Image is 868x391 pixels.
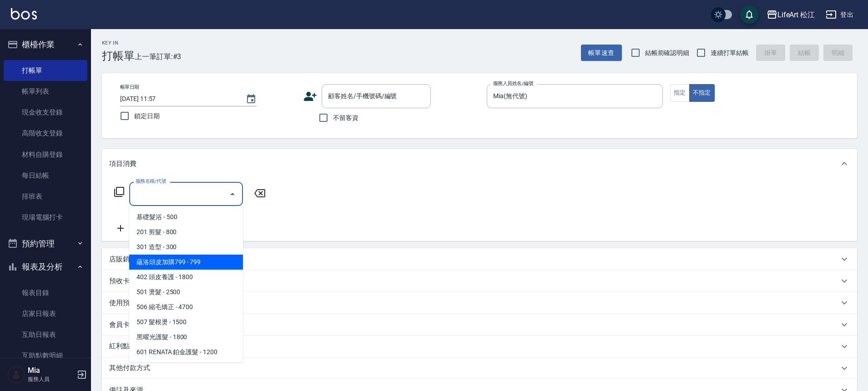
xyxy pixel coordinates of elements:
input: YYYY/MM/DD hh:mm [120,91,237,106]
button: 不指定 [689,84,715,102]
div: 會員卡銷售 [102,314,857,336]
button: Choose date, selected date is 2025-09-16 [240,88,262,110]
div: 紅利點數 [102,336,857,357]
a: 排班表 [4,186,87,207]
div: 預收卡販賣 [102,270,857,292]
span: 連續打單結帳 [711,48,749,58]
span: 黑曜光護髮 - 1800 [129,330,243,345]
img: Logo [11,8,37,20]
span: 上一筆訂單:#3 [135,51,182,62]
button: 報表及分析 [4,255,87,279]
button: 登出 [822,6,857,23]
a: 每日結帳 [4,165,87,186]
div: 其他付款方式 [102,357,857,379]
label: 服務人員姓名/編號 [493,80,533,87]
a: 店家日報表 [4,303,87,324]
h5: Mia [28,366,74,375]
h2: Key In [102,40,135,46]
a: 互助日報表 [4,324,87,345]
button: 櫃檯作業 [4,33,87,56]
label: 服務名稱/代號 [136,178,166,185]
h3: 打帳單 [102,50,135,62]
a: 打帳單 [4,60,87,81]
span: 鎖定日期 [134,111,160,121]
p: 使用預收卡 [109,298,143,308]
label: 帳單日期 [120,84,139,90]
span: 601 RENATA 鉑金護髮 - 1200 [129,345,243,360]
span: 基礎髮浴 - 500 [129,210,243,225]
button: 預約管理 [4,232,87,256]
p: 項目消費 [109,159,136,169]
a: 現金收支登錄 [4,102,87,123]
span: 結帳前確認明細 [645,48,690,58]
button: 帳單速查 [581,45,622,61]
p: 預收卡販賣 [109,276,143,286]
p: 其他付款方式 [109,363,155,373]
p: 店販銷售 [109,255,136,264]
a: 現場電腦打卡 [4,207,87,228]
button: Close [225,187,240,201]
span: 402 頭皮養護 - 1800 [129,270,243,285]
button: 指定 [670,84,690,102]
div: 項目消費 [102,149,857,178]
a: 帳單列表 [4,81,87,102]
div: 店販銷售 [102,248,857,270]
span: 301 造型 - 300 [129,240,243,255]
a: 報表目錄 [4,282,87,303]
a: 高階收支登錄 [4,123,87,144]
p: 紅利點數 [109,341,141,351]
div: 使用預收卡 [102,292,857,314]
span: 506 縮毛矯正 - 4700 [129,300,243,315]
a: 互助點數明細 [4,345,87,366]
img: Person [7,366,25,384]
button: save [740,5,758,24]
span: 201 剪髮 - 800 [129,225,243,240]
span: 不留客資 [333,113,358,123]
span: 603 京喚羽系統修護(短) - 3000 [129,360,243,375]
p: 會員卡銷售 [109,320,143,330]
span: 507 髮根燙 - 1500 [129,315,243,330]
button: LifeArt 松江 [763,5,819,24]
span: 蘊洛頭皮加購799 - 799 [129,255,243,270]
span: 501 燙髮 - 2500 [129,285,243,300]
p: 服務人員 [28,375,74,383]
a: 材料自購登錄 [4,144,87,165]
div: LifeArt 松江 [777,9,815,20]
